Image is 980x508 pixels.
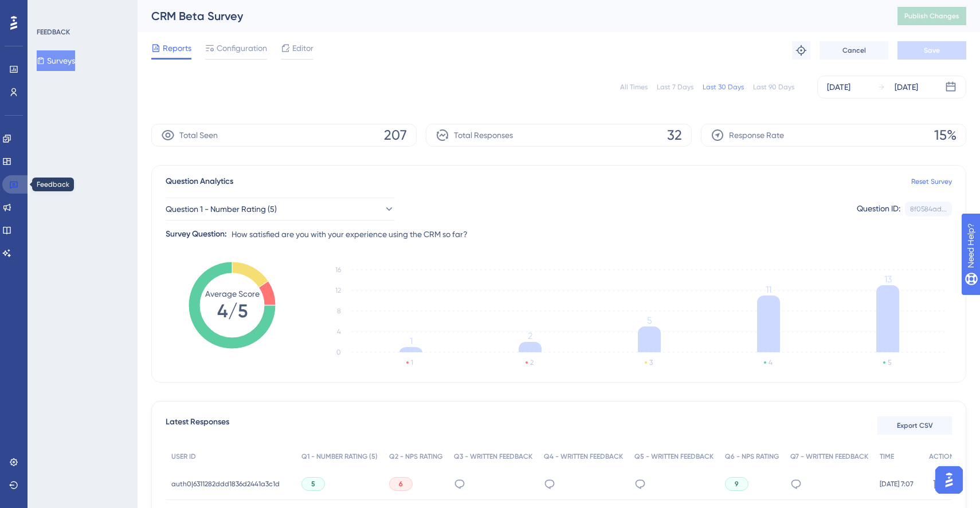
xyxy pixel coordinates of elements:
button: Question 1 - Number Rating (5) [166,198,395,220]
span: Configuration [217,41,267,55]
span: Save [924,46,940,55]
span: auth0|6311282ddd1836d2441a3c1d [171,479,280,489]
div: Survey Question: [166,227,227,241]
div: Last 90 Days [753,82,794,92]
span: Export CSV [897,421,933,430]
span: Latest Responses [166,415,229,436]
span: 9 [735,479,739,489]
button: Save [897,41,966,60]
div: [DATE] [895,80,918,94]
span: Q7 - WRITTEN FEEDBACK [790,452,868,461]
span: 15% [934,126,957,144]
text: 1 [411,359,413,367]
span: Q3 - WRITTEN FEEDBACK [454,452,532,461]
button: Publish Changes [897,7,966,25]
span: Publish Changes [904,11,959,21]
button: Export CSV [877,416,952,435]
span: Q5 - WRITTEN FEEDBACK [634,452,714,461]
button: Cancel [820,41,888,60]
div: CRM Beta Survey [151,8,869,24]
span: Question 1 - Number Rating (5) [166,202,277,216]
tspan: 13 [884,274,892,285]
text: 4 [769,359,773,367]
a: Reset Survey [911,177,952,186]
text: 5 [888,359,891,367]
div: Last 7 Days [657,82,693,92]
tspan: 4 [337,328,341,336]
tspan: 5 [647,315,652,326]
div: [DATE] [827,80,850,94]
span: 6 [399,479,403,489]
span: How satisfied are you with your experience using the CRM so far? [232,227,468,241]
text: 3 [649,359,653,367]
span: Editor [292,41,313,55]
span: Total Responses [454,128,513,142]
div: All Times [620,82,648,92]
span: Q4 - WRITTEN FEEDBACK [544,452,623,461]
span: Question Analytics [166,175,233,188]
iframe: UserGuiding AI Assistant Launcher [932,463,966,497]
span: ACTION [929,452,954,461]
span: Q6 - NPS RATING [725,452,779,461]
span: [DATE] 7:07 [880,479,914,489]
div: 8f0584ad... [910,204,947,214]
span: USER ID [171,452,196,461]
span: 207 [384,126,407,144]
tspan: 11 [766,284,771,295]
tspan: Average Score [205,289,260,298]
button: Surveys [37,50,75,71]
tspan: 4/5 [217,300,248,322]
span: 5 [311,479,315,489]
span: TIME [880,452,894,461]
tspan: 1 [410,336,413,346]
span: Q1 - NUMBER RATING (5) [301,452,378,461]
tspan: 0 [336,348,341,356]
span: Total Seen [179,128,218,142]
tspan: 12 [335,286,341,294]
div: Last 30 Days [703,82,744,92]
span: Cancel [842,46,866,55]
span: Response Rate [729,128,784,142]
tspan: 2 [528,330,532,341]
span: Reports [163,41,191,55]
tspan: 16 [335,266,341,274]
div: Question ID: [857,202,900,216]
span: 32 [667,126,682,144]
text: 2 [530,359,534,367]
tspan: 8 [337,307,341,315]
div: FEEDBACK [37,27,70,37]
span: Need Help? [27,3,72,17]
span: Q2 - NPS RATING [389,452,442,461]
